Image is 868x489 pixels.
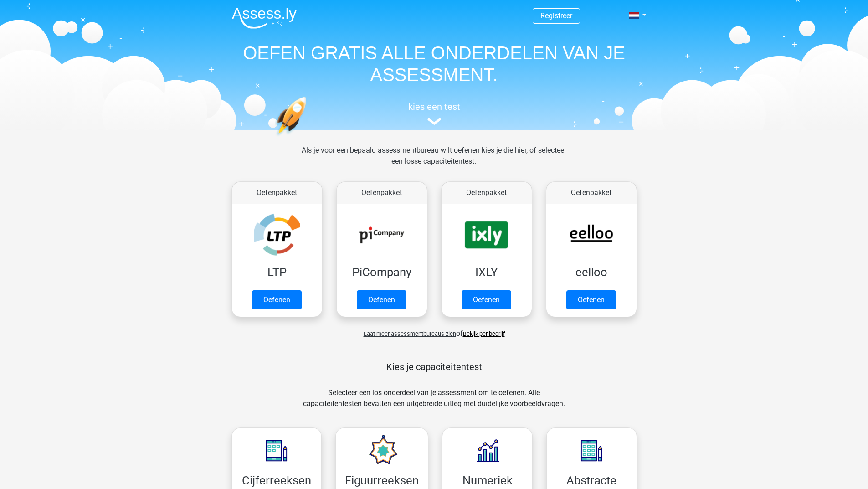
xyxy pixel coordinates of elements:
span: Laat meer assessmentbureaus zien [364,330,456,337]
a: Oefenen [462,290,511,309]
div: Selecteer een los onderdeel van je assessment om te oefenen. Alle capaciteitentesten bevatten een... [294,387,574,420]
a: Registreer [540,11,572,20]
h5: kies een test [225,101,644,112]
a: Oefenen [252,290,302,309]
a: Bekijk per bedrijf [463,330,505,337]
div: of [225,321,644,339]
a: kies een test [225,101,644,125]
img: assessment [427,118,441,125]
h5: Kies je capaciteitentest [240,361,629,372]
a: Oefenen [357,290,406,309]
a: Oefenen [566,290,616,309]
img: Assessly [232,7,297,29]
div: Als je voor een bepaald assessmentbureau wilt oefenen kies je die hier, of selecteer een losse ca... [294,145,574,178]
img: oefenen [275,97,342,179]
h1: OEFEN GRATIS ALLE ONDERDELEN VAN JE ASSESSMENT. [225,42,644,86]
